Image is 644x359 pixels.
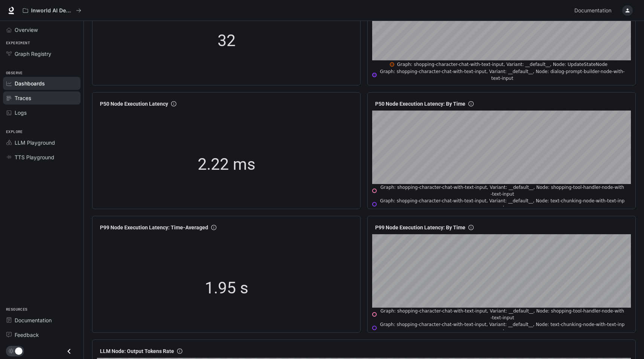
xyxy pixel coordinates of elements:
[3,91,80,105] a: Traces
[380,184,625,197] div: Graph: shopping-character-chat-with-text-input, Variant: __default__, Node: shopping-tool-handler...
[3,77,80,90] a: Dashboards
[468,225,474,230] span: info-circle
[177,349,182,354] span: info-circle
[397,61,608,68] div: Graph: shopping-character-chat-with-text-input, Variant: __default__, Node: UpdateStateNode
[198,152,255,177] span: 2.22 ms
[390,82,615,89] div: Graph: shopping-character-chat-with-text-input, Variant: __default__, Node: llm-node-with-text-input
[100,347,174,355] span: LLM Node: Output Tokens Rate
[218,28,236,54] span: 32
[3,136,80,149] a: LLM Playground
[100,100,168,108] span: P50 Node Execution Latency
[15,109,27,117] span: Logs
[31,7,73,14] p: Inworld AI Demos
[15,79,45,87] span: Dashboards
[19,3,85,18] button: All workspaces
[205,275,248,301] span: 1.95 s
[3,314,80,327] a: Documentation
[61,344,78,359] button: Close drawer
[15,316,52,324] span: Documentation
[15,94,31,102] span: Traces
[100,223,208,232] span: P99 Node Execution Latency: Time-Averaged
[15,139,55,147] span: LLM Playground
[571,3,617,18] a: Documentation
[211,225,216,230] span: info-circle
[468,101,474,106] span: info-circle
[380,68,625,82] div: Graph: shopping-character-chat-with-text-input, Variant: __default__, Node: dialog-prompt-builder...
[3,47,80,60] a: Graph Registry
[3,106,80,119] a: Logs
[380,321,625,335] div: Graph: shopping-character-chat-with-text-input, Variant: __default__, Node: text-chunking-node-wi...
[375,223,465,232] span: P99 Node Execution Latency: By Time
[375,100,465,108] span: P50 Node Execution Latency: By Time
[3,151,80,164] a: TTS Playground
[15,50,51,58] span: Graph Registry
[171,101,176,106] span: info-circle
[15,331,39,339] span: Feedback
[15,153,54,161] span: TTS Playground
[3,23,80,36] a: Overview
[15,347,22,355] span: Dark mode toggle
[380,308,625,321] div: Graph: shopping-character-chat-with-text-input, Variant: __default__, Node: shopping-tool-handler...
[380,197,625,211] div: Graph: shopping-character-chat-with-text-input, Variant: __default__, Node: text-chunking-node-wi...
[15,26,38,34] span: Overview
[3,328,80,341] a: Feedback
[574,6,611,15] span: Documentation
